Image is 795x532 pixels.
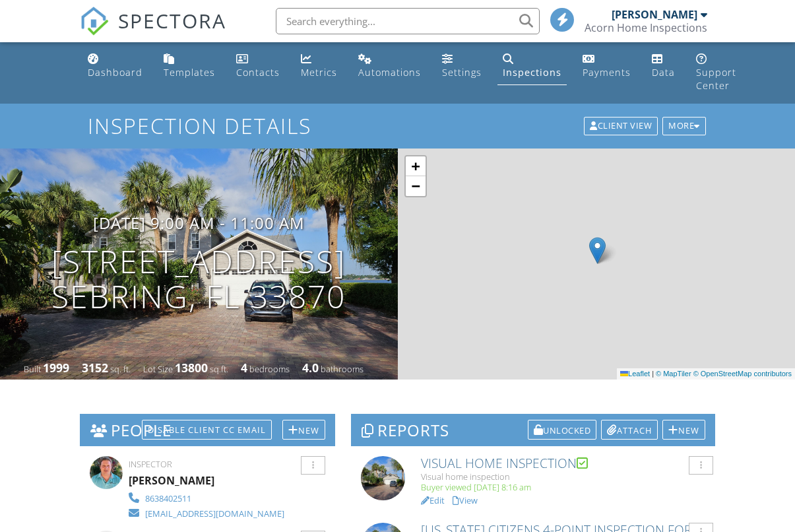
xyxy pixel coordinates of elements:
input: Search everything... [276,8,540,34]
div: Metrics [301,66,337,79]
a: Data [647,48,680,85]
a: © OpenStreetMap contributors [693,370,792,378]
div: 3152 [82,360,108,376]
a: Visual home inspection Visual home inspection Buyer viewed [DATE] 8:16 am [421,456,705,492]
div: Visual home inspection [421,471,705,482]
span: sq.ft. [210,363,228,375]
span: Inspector [129,458,172,470]
img: Marker [589,237,606,264]
a: Zoom in [406,156,426,176]
span: bathrooms [321,363,364,375]
div: Buyer viewed [DATE] 8:16 am [421,482,705,492]
div: Inspections [503,66,561,79]
div: [EMAIL_ADDRESS][DOMAIN_NAME] [145,508,284,519]
div: Disable Client CC Email [142,420,272,440]
div: Contacts [236,66,280,79]
span: Lot Size [143,363,173,375]
div: [PERSON_NAME] [612,8,697,21]
div: Payments [583,66,631,79]
h3: Reports [351,414,715,446]
a: Zoom out [406,176,426,196]
a: Support Center [691,48,742,98]
div: Attach [601,420,658,440]
a: View [453,494,478,506]
span: SPECTORA [118,7,226,34]
h3: People [80,414,336,446]
div: 1999 [43,360,69,376]
div: 13800 [175,360,208,376]
a: [EMAIL_ADDRESS][DOMAIN_NAME] [129,506,284,520]
div: More [662,117,706,135]
a: Contacts [231,48,285,85]
div: Unlocked [528,420,597,440]
h1: Inspection Details [88,114,707,137]
a: Leaflet [620,370,650,378]
span: | [652,370,654,378]
img: The Best Home Inspection Software - Spectora [80,7,109,36]
a: Payments [577,48,636,85]
a: Dashboard [82,48,148,85]
div: Automations [358,66,421,79]
a: 8638402511 [129,490,284,505]
div: Data [652,66,675,79]
div: 8638402511 [145,493,191,504]
a: Inspections [497,48,567,85]
div: Dashboard [88,66,143,79]
div: Client View [584,117,658,135]
div: New [662,420,705,440]
a: Metrics [296,48,342,85]
div: [PERSON_NAME] [129,471,214,490]
span: sq. ft. [110,363,131,375]
span: − [411,178,420,194]
a: Automations (Basic) [353,48,426,85]
span: + [411,158,420,174]
div: Acorn Home Inspections [585,21,707,34]
a: Edit [421,494,445,506]
h3: [DATE] 9:00 am - 11:00 am [93,214,305,232]
div: 4.0 [302,360,319,376]
div: New [282,420,325,440]
h6: Visual home inspection [421,456,705,470]
div: Templates [164,66,215,79]
a: Settings [437,48,487,85]
div: Support Center [696,66,736,92]
span: bedrooms [249,363,290,375]
a: © MapTiler [656,370,691,378]
div: 4 [241,360,247,376]
a: Client View [583,119,661,131]
a: SPECTORA [80,18,226,46]
h1: [STREET_ADDRESS] Sebring, FL 33870 [51,244,346,314]
div: Settings [442,66,482,79]
a: Templates [158,48,220,85]
span: Built [24,363,41,375]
